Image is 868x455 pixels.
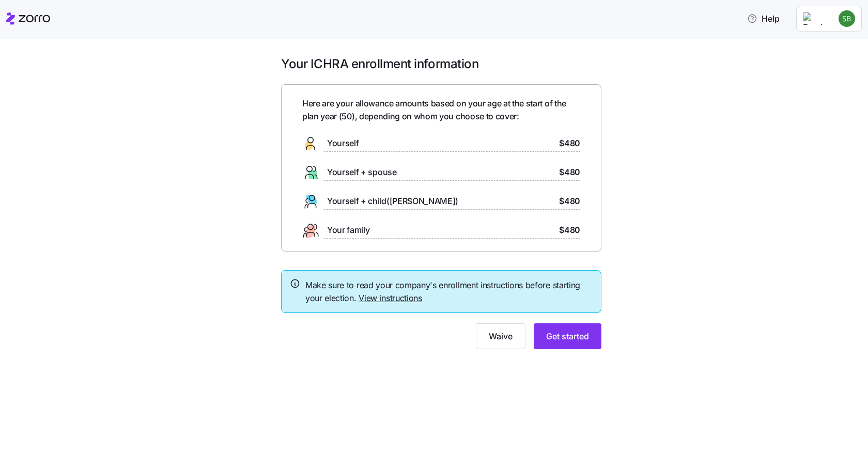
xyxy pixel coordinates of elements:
[839,10,855,27] img: 44e2768117697df8f865c1a9179ffd43
[327,137,359,150] span: Yourself
[803,12,824,25] img: Employer logo
[559,166,580,179] span: $480
[489,330,513,342] span: Waive
[559,137,580,150] span: $480
[534,323,601,349] button: Get started
[302,97,580,123] span: Here are your allowance amounts based on your age at the start of the plan year ( 50 ), depending...
[559,224,580,237] span: $480
[747,12,780,25] span: Help
[559,195,580,208] span: $480
[327,195,458,208] span: Yourself + child([PERSON_NAME])
[281,56,601,72] h1: Your ICHRA enrollment information
[476,323,525,349] button: Waive
[739,8,788,29] button: Help
[359,293,422,303] a: View instructions
[327,224,369,237] span: Your family
[327,166,397,179] span: Yourself + spouse
[546,330,589,342] span: Get started
[305,279,593,305] span: Make sure to read your company's enrollment instructions before starting your election.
